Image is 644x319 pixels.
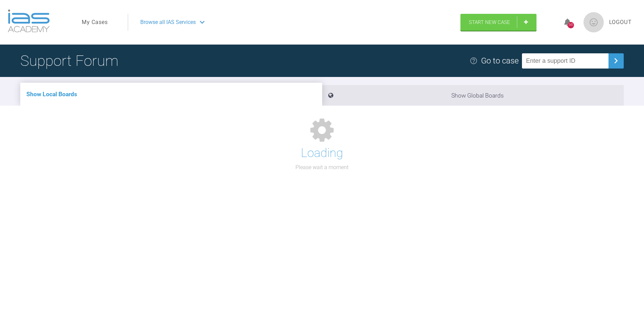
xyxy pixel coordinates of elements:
[522,53,609,69] input: Enter a support ID
[82,18,108,27] a: My Cases
[460,14,536,31] a: Start New Case
[609,18,632,27] a: Logout
[470,57,478,65] img: help.e70b9f3d.svg
[469,19,510,25] span: Start New Case
[295,163,349,172] p: Please wait a moment
[611,55,621,66] img: chevronRight.28bd32b0.svg
[140,18,196,27] span: Browse all IAS Services
[20,83,322,106] li: Show Local Boards
[568,22,574,28] div: 141
[20,49,118,73] h1: Support Forum
[583,12,604,32] img: profile.png
[481,54,519,67] div: Go to case
[301,143,343,163] h1: Loading
[322,85,624,106] li: Show Global Boards
[8,9,50,32] img: logo-light.3e3ef733.png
